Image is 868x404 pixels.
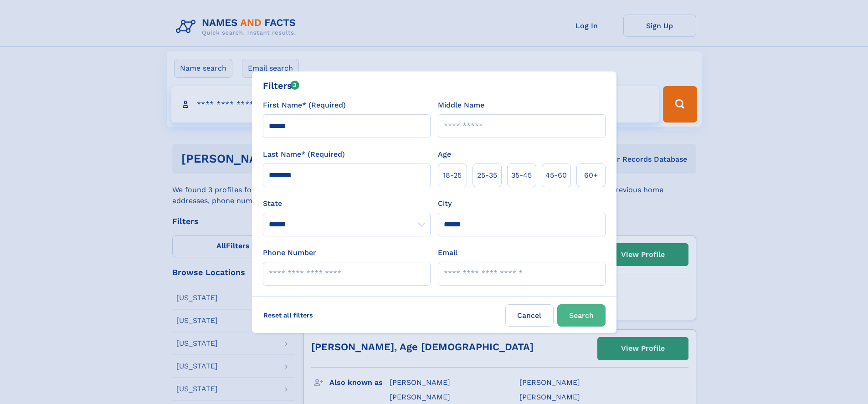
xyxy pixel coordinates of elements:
span: 18‑25 [443,170,462,181]
span: 35‑45 [511,170,532,181]
span: 60+ [584,170,598,181]
label: Email [438,247,457,258]
span: 25‑35 [477,170,497,181]
label: Middle Name [438,100,484,111]
label: Reset all filters [257,304,319,326]
span: 45‑60 [545,170,567,181]
label: City [438,198,452,209]
label: Last Name* (Required) [263,149,345,160]
label: Phone Number [263,247,316,258]
label: First Name* (Required) [263,100,346,111]
button: Search [557,304,606,327]
label: State [263,198,431,209]
div: Filters [263,79,300,92]
label: Cancel [505,304,554,327]
label: Age [438,149,451,160]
